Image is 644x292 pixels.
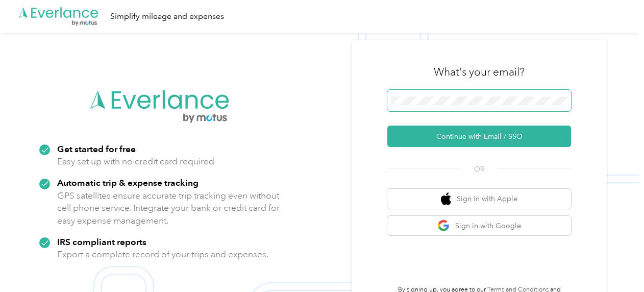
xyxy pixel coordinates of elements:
strong: Automatic trip & expense tracking [57,177,199,188]
button: Continue with Email / SSO [387,126,571,147]
img: apple logo [441,192,451,205]
strong: IRS compliant reports [57,236,146,247]
img: google logo [437,220,450,232]
p: Easy set up with no credit card required [57,155,214,168]
button: apple logoSign in with Apple [387,189,571,209]
button: google logoSign in with Google [387,216,571,236]
p: Export a complete record of your trips and expenses. [57,248,268,261]
h3: What's your email? [434,65,525,79]
p: GPS satellites ensure accurate trip tracking even without cell phone service. Integrate your bank... [57,189,280,227]
div: Simplify mileage and expenses [110,10,224,23]
strong: Get started for free [57,143,136,154]
span: OR [461,164,497,175]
